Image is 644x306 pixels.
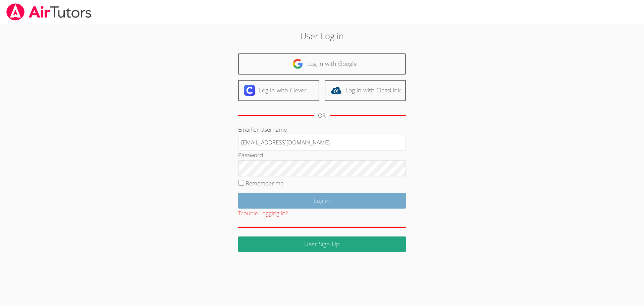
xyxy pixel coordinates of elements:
[318,111,326,121] div: OR
[148,30,496,42] h2: User Log in
[6,3,92,20] img: airtutors_banner-c4298cdbf04f3fff15de1276eac7730deb9818008684d7c2e4769d2f7ddbe033.png
[292,58,303,69] img: google-logo-50288ca7cdecda66e5e0955fdab243c47b7ad437acaf1139b6f446037453330a.svg
[244,85,255,96] img: clever-logo-6eab21bc6e7a338710f1a6ff85c0baf02591cd810cc4098c63d3a4b26e2feb20.svg
[238,209,288,218] button: Trouble Logging In?
[325,80,406,101] a: Log in with ClassLink
[238,53,406,75] a: Log in with Google
[246,179,283,187] label: Remember me
[238,126,287,133] label: Email or Username
[238,236,406,252] a: User Sign Up
[238,80,319,101] a: Log in with Clever
[331,85,341,96] img: classlink-logo-d6bb404cc1216ec64c9a2012d9dc4662098be43eaf13dc465df04b49fa7ab582.svg
[238,151,263,159] label: Password
[238,193,406,209] input: Log in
